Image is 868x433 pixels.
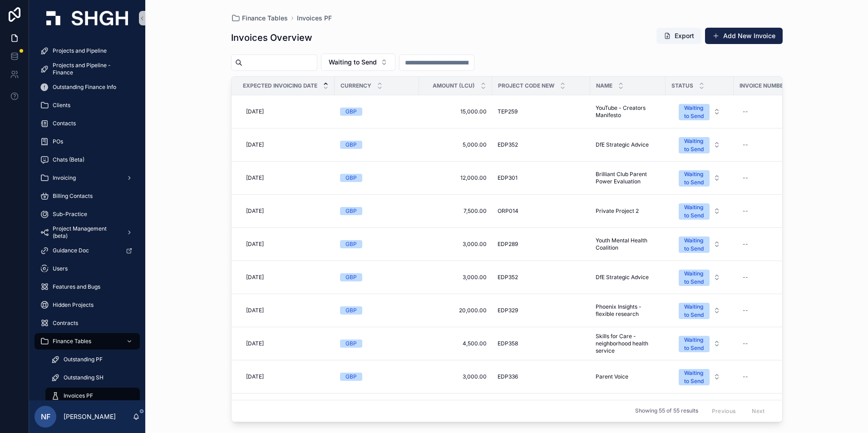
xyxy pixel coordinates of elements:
a: Users [35,261,140,277]
div: -- [743,373,748,380]
a: [DATE] [242,369,329,384]
a: Youth Mental Health Coalition [596,237,660,251]
a: Hidden Projects [35,297,140,313]
a: EDP289 [498,241,585,248]
button: Select Button [671,99,728,124]
a: [DATE] [242,104,329,119]
a: YouTube - Creators Manifesto [596,104,660,119]
div: -- [743,141,748,148]
span: 12,000.00 [424,174,487,182]
div: -- [743,207,748,215]
div: GBP [345,141,357,149]
a: Private Project 2 [596,207,660,215]
div: -- [743,174,748,182]
a: Clients [35,97,140,113]
span: [DATE] [246,141,264,148]
a: 4,500.00 [424,340,487,347]
div: GBP [345,108,357,116]
span: EDP358 [498,340,518,347]
a: Projects and Pipeline - Finance [35,61,140,77]
a: Invoices PF [297,14,332,23]
span: POs [53,138,63,145]
span: Sub-Practice [53,211,87,218]
a: Outstanding PF [45,351,140,368]
a: Guidance Doc [35,242,140,259]
span: ORP014 [498,207,518,215]
a: -- [739,270,799,285]
div: Waiting to Send [684,137,704,153]
span: Invoices PF [64,392,93,399]
span: Features and Bugs [53,283,100,290]
div: -- [743,108,748,115]
span: 20,000.00 [424,307,487,314]
a: Chats (Beta) [35,152,140,168]
a: [DATE] [242,336,329,351]
span: EDP289 [498,241,518,248]
span: [DATE] [246,373,264,380]
a: Sub-Practice [35,206,140,222]
div: Waiting to Send [684,104,704,120]
a: 5,000.00 [424,141,487,148]
span: Waiting to Send [329,58,377,67]
a: EDP329 [498,307,585,314]
span: Amount (LCU) [433,82,475,89]
span: Projects and Pipeline [53,47,107,54]
a: Select Button [671,331,728,356]
span: Clients [53,102,70,109]
div: GBP [345,174,357,182]
a: -- [739,204,799,218]
a: -- [739,171,799,185]
div: GBP [345,240,357,248]
span: Name [596,82,612,89]
a: Finance Tables [35,333,140,349]
button: Select Button [671,133,728,157]
a: Contacts [35,115,140,132]
span: [DATE] [246,340,264,347]
div: GBP [345,340,357,348]
div: GBP [345,273,357,281]
span: 3,000.00 [424,274,487,281]
a: Outstanding Finance Info [35,79,140,95]
a: GBP [340,174,414,182]
a: Parent Voice [596,373,660,380]
a: EDP301 [498,174,585,182]
span: DfE Strategic Advice [596,274,649,281]
span: Showing 55 of 55 results [635,408,698,415]
a: Invoicing [35,170,140,186]
span: Billing Contacts [53,192,93,200]
a: EDP352 [498,274,585,281]
span: Project Code New [498,82,554,89]
a: Select Button [671,231,728,257]
a: [DATE] [242,204,329,218]
span: Parent Voice [596,373,628,380]
span: Project Management (beta) [53,225,119,240]
a: 3,000.00 [424,241,487,248]
div: Waiting to Send [684,369,704,385]
span: EDP329 [498,307,518,314]
span: [DATE] [246,174,264,182]
span: [DATE] [246,307,264,314]
a: Phoenix Insights - flexible research [596,303,660,318]
span: Skills for Care - neighborhood health service [596,333,660,354]
a: EDP336 [498,373,585,380]
button: Add New Invoice [705,28,783,44]
button: Select Button [671,265,728,290]
span: Outstanding PF [64,356,103,363]
a: TEP259 [498,108,585,115]
a: -- [739,336,799,351]
span: Outstanding SH [64,374,104,381]
a: -- [739,303,799,318]
a: GBP [340,108,414,116]
span: EDP352 [498,141,518,148]
span: Contacts [53,120,76,127]
div: GBP [345,207,357,215]
a: 7,500.00 [424,207,487,215]
a: Brilliant Club Parent Power Evaluation [596,171,660,185]
a: Select Button [671,298,728,323]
